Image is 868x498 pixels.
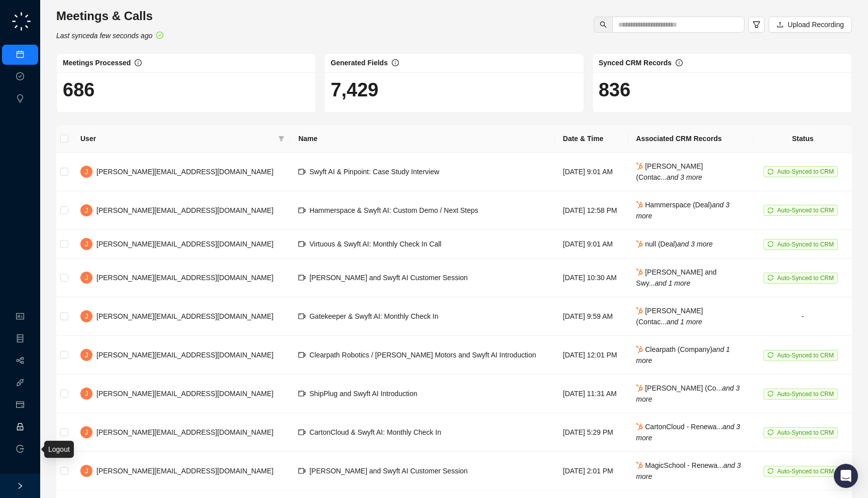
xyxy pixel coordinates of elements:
td: [DATE] 2:01 PM [555,452,628,490]
th: Status [753,125,852,153]
i: and 3 more [636,201,729,220]
i: and 1 more [667,318,702,326]
th: Associated CRM Records [628,125,753,153]
i: and 1 more [655,279,690,287]
span: sync [768,352,774,358]
span: sync [768,391,774,397]
span: Auto-Synced to CRM [777,168,834,175]
span: CartonCloud - Renewa... [636,423,740,442]
span: Hammerspace (Deal) [636,201,729,220]
span: J [85,311,88,322]
td: [DATE] 9:01 AM [555,153,628,191]
span: Auto-Synced to CRM [777,429,834,436]
span: [PERSON_NAME] and Swy... [636,268,716,287]
span: [PERSON_NAME][EMAIL_ADDRESS][DOMAIN_NAME] [96,168,273,176]
span: sync [768,241,774,247]
td: [DATE] 5:29 PM [555,413,628,452]
span: [PERSON_NAME] and Swyft AI Customer Session [309,274,468,282]
span: sync [768,169,774,175]
i: Last synced a few seconds ago [56,32,152,40]
td: [DATE] 12:01 PM [555,336,628,375]
td: [DATE] 11:31 AM [555,375,628,413]
span: video-camera [298,168,305,175]
span: [PERSON_NAME][EMAIL_ADDRESS][DOMAIN_NAME] [96,240,273,248]
span: [PERSON_NAME] (Contac... [636,162,703,181]
span: Hammerspace & Swyft AI: Custom Demo / Next Steps [309,206,478,214]
div: Open Intercom Messenger [834,464,858,488]
span: video-camera [298,274,305,281]
span: J [85,388,88,399]
span: Auto-Synced to CRM [777,468,834,475]
span: J [85,349,88,360]
span: sync [768,468,774,474]
span: ShipPlug and Swyft AI Introduction [309,390,417,398]
h1: 686 [63,78,309,101]
span: Auto-Synced to CRM [777,241,834,248]
span: [PERSON_NAME][EMAIL_ADDRESS][DOMAIN_NAME] [96,206,273,214]
td: [DATE] 9:01 AM [555,230,628,259]
span: Upload Recording [788,19,844,30]
th: Date & Time [555,125,628,153]
span: sync [768,429,774,435]
span: filter [278,136,284,142]
button: Upload Recording [769,17,852,33]
span: J [85,272,88,283]
span: [PERSON_NAME] (Contac... [636,307,703,326]
td: [DATE] 10:30 AM [555,259,628,297]
span: [PERSON_NAME][EMAIL_ADDRESS][DOMAIN_NAME] [96,274,273,282]
span: CartonCloud & Swyft AI: Monthly Check In [309,428,441,436]
span: [PERSON_NAME][EMAIL_ADDRESS][DOMAIN_NAME] [96,312,273,320]
span: Clearpath (Company) [636,345,730,364]
span: [PERSON_NAME][EMAIL_ADDRESS][DOMAIN_NAME] [96,351,273,359]
span: video-camera [298,313,305,320]
span: Auto-Synced to CRM [777,275,834,282]
span: sync [768,207,774,213]
span: info-circle [676,59,683,66]
span: [PERSON_NAME][EMAIL_ADDRESS][DOMAIN_NAME] [96,428,273,436]
h1: 836 [599,78,845,101]
span: search [600,21,607,28]
h3: Meetings & Calls [56,8,163,24]
span: User [80,133,274,144]
span: video-camera [298,240,305,247]
span: J [85,238,88,250]
i: and 3 more [636,461,741,480]
span: Synced CRM Records [599,59,672,67]
span: null (Deal) [636,240,713,248]
span: [PERSON_NAME] and Swyft AI Customer Session [309,467,468,475]
i: and 3 more [636,384,739,403]
span: video-camera [298,207,305,214]
span: J [85,465,88,476]
span: Auto-Synced to CRM [777,391,834,398]
span: sync [768,275,774,281]
h1: 7,429 [331,78,577,101]
span: Generated Fields [331,59,388,67]
span: info-circle [392,59,399,66]
span: Clearpath Robotics / [PERSON_NAME] Motors and Swyft AI Introduction [309,351,536,359]
span: filter [276,131,286,146]
td: [DATE] 9:59 AM [555,297,628,336]
span: filter [752,21,761,29]
span: Gatekeeper & Swyft AI: Monthly Check In [309,312,439,320]
i: and 3 more [667,173,702,181]
span: [PERSON_NAME][EMAIL_ADDRESS][DOMAIN_NAME] [96,467,273,475]
span: Swyft AI & Pinpoint: Case Study Interview [309,168,439,176]
th: Name [290,125,555,153]
span: J [85,205,88,216]
span: video-camera [298,351,305,358]
td: [DATE] 12:58 PM [555,191,628,230]
span: MagicSchool - Renewa... [636,461,741,480]
span: Auto-Synced to CRM [777,352,834,359]
span: Meetings Processed [63,59,131,67]
span: Auto-Synced to CRM [777,207,834,214]
td: - [753,297,852,336]
span: Virtuous & Swyft AI: Monthly Check In Call [309,240,442,248]
span: [PERSON_NAME] (Co... [636,384,739,403]
span: video-camera [298,429,305,436]
span: J [85,166,88,177]
span: upload [777,21,784,28]
span: logout [16,445,24,453]
img: logo-small-C4UdH2pc.png [10,10,33,33]
span: video-camera [298,390,305,397]
span: check-circle [156,32,163,39]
